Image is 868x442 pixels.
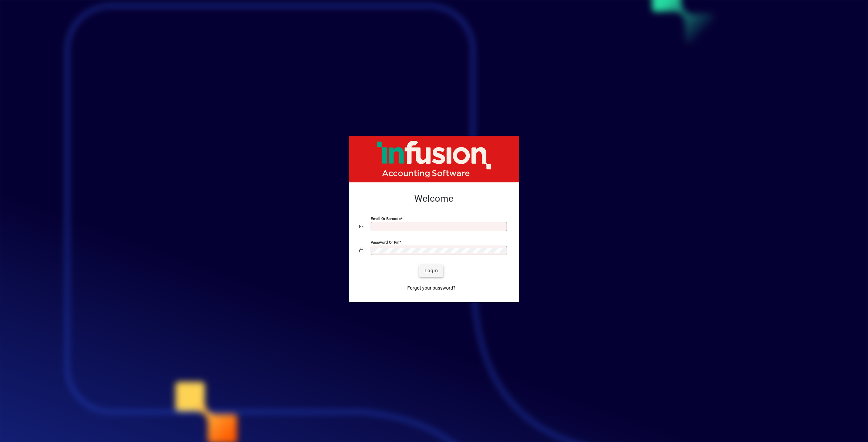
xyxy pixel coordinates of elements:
[407,285,455,292] span: Forgot your password?
[371,216,401,221] mat-label: Email or Barcode
[360,193,509,204] h2: Welcome
[405,282,458,294] a: Forgot your password?
[371,240,400,244] mat-label: Password or Pin
[425,267,438,274] span: Login
[419,265,443,277] button: Login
